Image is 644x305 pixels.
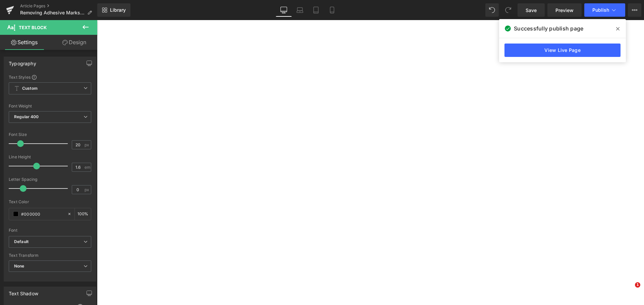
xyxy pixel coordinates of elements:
b: Custom [22,86,38,91]
span: 1 [635,282,640,288]
div: Text Color [9,200,91,204]
span: px [85,143,90,147]
div: Font Size [9,132,91,137]
span: em [85,165,90,169]
div: Letter Spacing [9,177,91,182]
input: Color [21,210,64,218]
span: px [85,187,90,192]
span: Publish [592,7,609,13]
button: More [628,3,641,17]
div: Font [9,228,91,233]
a: Desktop [276,3,292,17]
div: Text Shadow [9,287,38,296]
div: Typography [9,57,36,66]
a: Laptop [292,3,308,17]
a: View Live Page [504,44,621,57]
a: Mobile [324,3,340,17]
button: Publish [584,3,625,17]
span: Save [526,7,537,14]
span: Text Block [19,25,47,30]
span: Library [110,7,126,13]
span: Removing Adhesive Marks and Stubborn Stains [20,10,85,15]
div: Line Height [9,155,91,159]
a: Tablet [308,3,324,17]
b: Regular 400 [14,114,39,119]
button: Redo [501,3,515,17]
a: Preview [547,3,582,17]
span: Successfully publish page [514,24,583,32]
div: % [75,208,91,220]
iframe: Intercom live chat [621,282,637,298]
div: Font Weight [9,104,91,108]
i: Default [14,239,29,245]
a: Design [50,35,99,50]
a: New Library [97,3,130,17]
b: None [14,263,24,269]
a: Article Pages [20,3,97,9]
div: Text Transform [9,253,91,258]
div: Text Styles [9,74,91,80]
span: Preview [555,7,574,14]
button: Undo [485,3,499,17]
